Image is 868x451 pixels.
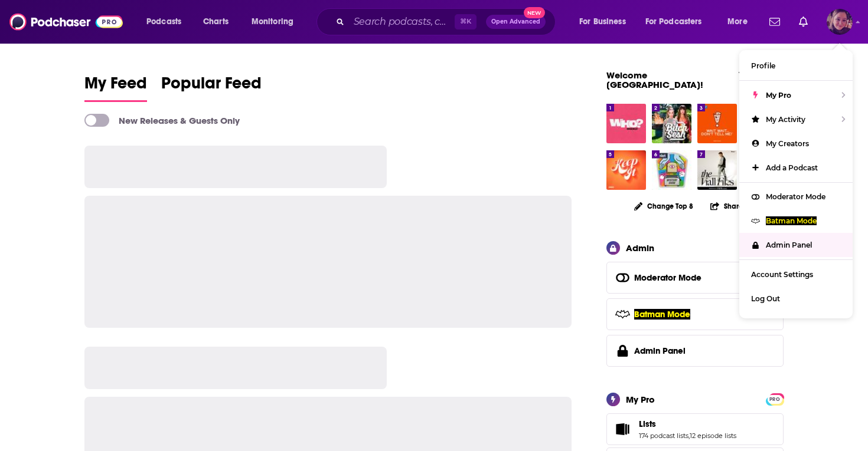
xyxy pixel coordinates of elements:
img: Bitch Sesh: Non-Member Feed [652,104,691,143]
img: Podchaser - Follow, Share and Rate Podcasts [9,11,123,33]
a: Show notifications dropdown [765,12,785,32]
a: Admin Panel [739,233,853,257]
a: New Releases & Guests Only [84,114,240,127]
a: Account Settings [739,262,853,287]
a: Add a Podcast [739,156,853,180]
a: PRO [768,394,782,403]
button: open menu [719,12,762,31]
button: open menu [138,12,197,31]
a: Admin Panel [606,335,784,367]
a: Charts [195,12,236,31]
span: Admin Panel [766,241,812,249]
span: Lists [606,413,784,445]
a: Lists [611,421,634,437]
img: Who? Weekly [606,104,646,143]
div: Admin [626,242,654,254]
span: More [727,14,748,30]
span: My Activity [766,115,805,124]
span: PRO [768,395,782,404]
a: My Feed [84,73,147,102]
span: ⌘ K [455,14,477,29]
a: Popular Feed [161,73,262,102]
a: 174 podcast lists [639,432,688,440]
p: Batman Mode [766,216,817,225]
button: open menu [243,12,309,31]
span: My Feed [84,73,147,100]
img: Keep It! [606,150,646,190]
span: Profile [751,61,775,70]
input: Search podcasts, credits, & more... [349,12,455,31]
img: Wait Wait... Don't Tell Me! [697,104,737,143]
button: Moderator Mode [606,262,784,294]
ul: Show profile menu [739,50,853,318]
button: Change Top 8 [627,199,700,213]
span: Account Settings [751,270,813,279]
a: My Creators [739,131,853,156]
button: Share Top 8 [710,195,763,218]
div: Search podcasts, credits, & more... [328,8,567,35]
a: View Profile [739,70,764,90]
a: 12 episode lists [690,432,736,440]
span: Popular Feed [161,73,262,100]
span: Logged in as Sydneyk [827,9,853,35]
img: User Profile [827,9,853,35]
button: open menu [571,12,641,31]
button: Batman Mode [606,298,784,330]
span: New [524,7,545,18]
span: Lists [639,419,656,429]
button: Show profile menu [827,9,853,35]
button: Open AdvancedNew [486,15,546,29]
span: Open Advanced [491,19,540,25]
span: For Podcasters [645,14,702,30]
span: My Pro [766,91,791,100]
span: Moderator Mode [766,192,825,201]
span: My Creators [766,139,809,148]
a: Welcome [GEOGRAPHIC_DATA]! [606,70,703,90]
span: Charts [203,14,229,30]
a: Lists [639,419,736,429]
button: open menu [638,12,719,31]
span: , [688,432,690,440]
a: Show notifications dropdown [794,12,812,32]
span: For Business [579,14,626,30]
span: Log Out [751,294,780,303]
a: Profile [739,54,853,78]
span: Batman Mode [634,309,690,320]
span: Add a Podcast [766,163,818,172]
img: The Viall Files [697,150,737,190]
span: Monitoring [252,14,293,30]
div: My Pro [626,394,655,405]
span: Podcasts [146,14,181,30]
img: Mystery Show [652,150,691,190]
